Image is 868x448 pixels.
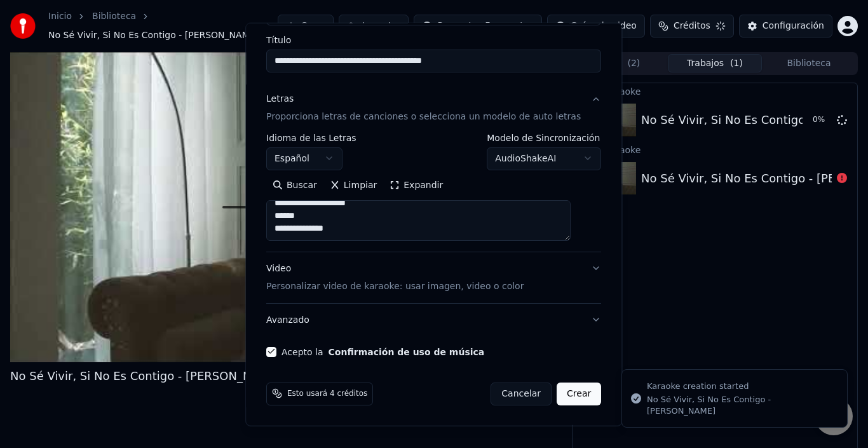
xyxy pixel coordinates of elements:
label: Título [266,35,601,44]
div: Video [266,262,524,292]
button: Limpiar [323,175,383,195]
span: Esto usará 4 créditos [287,388,367,398]
div: LetrasProporciona letras de canciones o selecciona un modelo de auto letras [266,133,601,251]
button: Cancelar [491,382,552,405]
p: Proporciona letras de canciones o selecciona un modelo de auto letras [266,110,581,123]
button: LetrasProporciona letras de canciones o selecciona un modelo de auto letras [266,82,601,133]
button: Avanzado [266,303,601,336]
div: Letras [266,92,294,105]
button: Expandir [384,175,450,195]
p: Personalizar video de karaoke: usar imagen, video o color [266,280,524,292]
button: Acepto la [329,347,485,356]
label: Acepto la [281,347,484,356]
button: VideoPersonalizar video de karaoke: usar imagen, video o color [266,252,601,302]
label: Modelo de Sincronización [487,133,602,142]
button: Crear [557,382,601,405]
button: Buscar [266,175,323,195]
label: Idioma de las Letras [266,133,356,142]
